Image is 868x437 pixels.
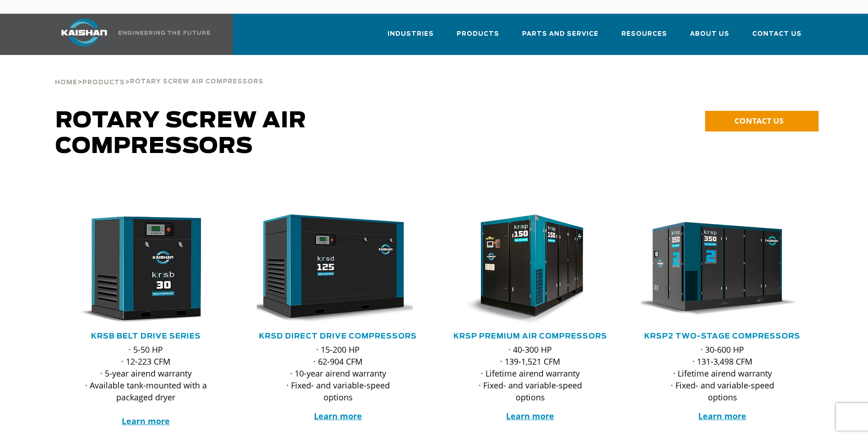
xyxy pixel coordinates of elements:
img: kaishan logo [50,19,119,46]
span: Products [82,80,125,86]
img: krsd125 [250,214,413,324]
div: krsp350 [641,214,804,324]
a: Industries [388,22,434,53]
a: Kaishan USA [50,14,212,55]
a: KRSP Premium Air Compressors [453,333,607,340]
a: CONTACT US [705,111,819,131]
span: CONTACT US [734,115,783,126]
a: Learn more [698,410,746,421]
span: Contact Us [752,29,802,39]
a: KRSB Belt Drive Series [91,333,201,340]
div: krsp150 [449,214,612,324]
span: Resources [621,29,667,39]
div: krsb30 [65,214,227,324]
span: Parts and Service [522,29,598,39]
div: > > [55,55,264,90]
a: Parts and Service [522,22,598,53]
a: Learn more [506,410,554,421]
span: Home [55,80,77,86]
span: Rotary Screw Air Compressors [55,110,307,158]
img: krsp150 [442,214,605,324]
p: · 15-200 HP · 62-904 CFM · 10-year airend warranty · Fixed- and variable-speed options [275,344,401,403]
span: Rotary Screw Air Compressors [130,79,264,85]
img: Engineering the future [119,31,210,35]
a: Learn more [122,415,170,426]
a: Home [55,78,77,86]
a: KRSD Direct Drive Compressors [259,333,417,340]
a: Products [457,22,499,53]
span: Industries [388,29,434,39]
a: About Us [690,22,729,53]
span: Products [457,29,499,39]
img: krsb30 [58,214,221,324]
span: About Us [690,29,729,39]
p: · 40-300 HP · 139-1,521 CFM · Lifetime airend warranty · Fixed- and variable-speed options [467,344,593,403]
div: krsd125 [257,214,420,324]
a: Products [82,78,125,86]
p: · 30-600 HP · 131-3,498 CFM · Lifetime airend warranty · Fixed- and variable-speed options [659,344,786,403]
a: Learn more [314,410,362,421]
a: Resources [621,22,667,53]
a: KRSP2 Two-Stage Compressors [644,333,800,340]
p: · 5-50 HP · 12-223 CFM · 5-year airend warranty · Available tank-mounted with a packaged dryer [83,344,209,427]
a: Contact Us [752,22,802,53]
img: krsp350 [634,214,797,324]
